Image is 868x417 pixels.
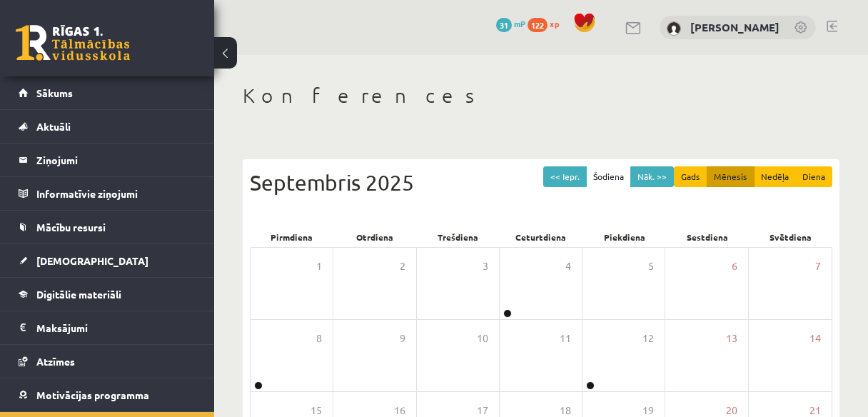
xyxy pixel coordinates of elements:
[19,311,196,344] a: Maksājumi
[36,254,148,267] span: [DEMOGRAPHIC_DATA]
[550,18,559,29] span: xp
[19,144,196,176] a: Ziņojumi
[690,20,779,34] a: [PERSON_NAME]
[416,227,500,247] div: Trešdiena
[333,227,417,247] div: Otrdiena
[316,258,322,274] span: 1
[36,288,121,301] span: Digitālie materiāli
[250,227,333,247] div: Pirmdiena
[500,227,583,247] div: Ceturtdiena
[36,86,73,99] span: Sākums
[666,227,750,247] div: Sestdiena
[754,166,796,187] button: Nedēļa
[36,311,196,344] legend: Maksājumi
[496,18,525,29] a: 31 mP
[19,378,196,411] a: Motivācijas programma
[19,110,196,143] a: Aktuāli
[19,345,196,378] a: Atzīmes
[36,177,196,210] legend: Informatīvie ziņojumi
[514,18,525,29] span: mP
[36,388,149,401] span: Motivācijas programma
[16,25,130,61] a: Rīgas 1. Tālmācības vidusskola
[19,278,196,311] a: Digitālie materiāli
[749,227,832,247] div: Svētdiena
[528,18,566,29] a: 122 xp
[19,76,196,109] a: Sākums
[795,166,832,187] button: Diena
[543,166,587,187] button: << Iepr.
[250,166,832,199] div: Septembris 2025
[565,258,571,274] span: 4
[630,166,674,187] button: Nāk. >>
[726,331,737,346] span: 13
[642,331,654,346] span: 12
[528,18,547,32] span: 122
[560,331,571,346] span: 11
[732,258,737,274] span: 6
[400,258,405,274] span: 2
[809,331,821,346] span: 14
[483,258,488,274] span: 3
[496,18,512,32] span: 31
[19,211,196,243] a: Mācību resursi
[648,258,654,274] span: 5
[19,244,196,277] a: [DEMOGRAPHIC_DATA]
[400,331,405,346] span: 9
[243,84,839,108] h1: Konferences
[586,166,631,187] button: Šodiena
[667,21,681,36] img: Alisa Griščuka
[674,166,707,187] button: Gads
[316,331,322,346] span: 8
[582,227,666,247] div: Piekdiena
[477,331,488,346] span: 10
[36,144,196,176] legend: Ziņojumi
[36,120,71,133] span: Aktuāli
[707,166,755,187] button: Mēnesis
[815,258,821,274] span: 7
[36,221,106,233] span: Mācību resursi
[36,355,75,368] span: Atzīmes
[19,177,196,210] a: Informatīvie ziņojumi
